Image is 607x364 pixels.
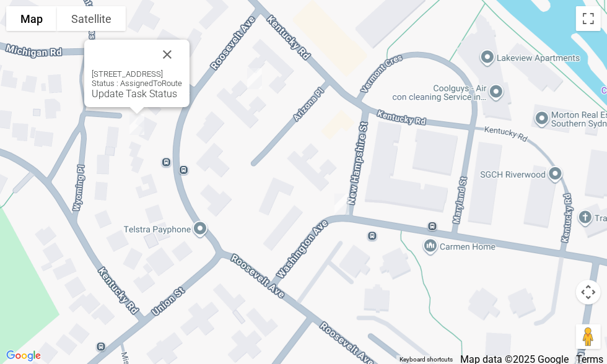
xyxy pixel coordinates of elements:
[576,280,601,305] button: Map camera controls
[330,189,354,220] div: 1-5 Washington Avenue, RIVERWOOD NSW 2210<br>Status : AssignedToRoute<br><a href="/driver/booking...
[576,324,601,349] button: Drag Pegman onto the map to open Street View
[400,355,453,364] button: Keyboard shortcuts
